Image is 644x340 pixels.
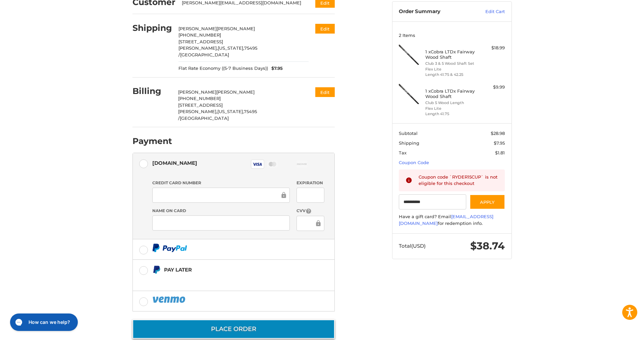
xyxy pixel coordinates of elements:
h2: Shipping [132,23,172,33]
div: $9.99 [478,84,505,91]
span: [PERSON_NAME] [178,26,217,31]
label: Expiration [297,180,324,186]
span: [US_STATE], [218,45,244,51]
img: PayPal icon [152,244,187,252]
span: [STREET_ADDRESS] [178,39,223,44]
span: [PERSON_NAME] [216,89,255,95]
span: $7.95 [494,140,505,146]
li: Length 41.75 [425,111,477,117]
button: Place Order [132,320,335,339]
span: 75495 / [178,45,257,57]
span: $7.95 [268,65,283,72]
span: $1.81 [495,150,505,155]
span: [PHONE_NUMBER] [178,96,221,101]
div: Have a gift card? Email for redemption info. [399,213,505,227]
span: [US_STATE], [217,109,244,114]
h3: 2 Items [399,33,505,38]
li: Club 3 & 5 Wood Shaft Set [425,61,477,66]
span: $38.74 [470,240,505,252]
div: Pay Later [164,264,292,275]
span: $28.98 [491,131,505,136]
label: Name on Card [152,208,290,214]
span: 75495 / [178,109,257,121]
img: Pay Later icon [152,265,161,274]
a: [EMAIL_ADDRESS][DOMAIN_NAME] [399,214,493,226]
span: [STREET_ADDRESS] [178,102,223,108]
span: [PHONE_NUMBER] [178,32,221,38]
div: Coupon code `RYDER15CUP` is not eligible for this checkout [419,174,498,187]
input: Gift Certificate or Coupon Code [399,194,466,209]
span: [PERSON_NAME], [178,109,217,114]
span: Subtotal [399,131,418,136]
li: Length 41.75 & 42.25 [425,72,477,78]
span: [PERSON_NAME] [178,89,216,95]
button: Apply [470,194,505,209]
img: PayPal icon [152,295,186,304]
span: [PERSON_NAME] [217,26,255,31]
h2: Billing [132,86,172,96]
div: [DOMAIN_NAME] [152,157,197,168]
span: [PERSON_NAME], [178,45,218,51]
a: Edit Cart [471,8,505,15]
iframe: PayPal Message 1 [152,277,292,283]
button: Edit [315,24,335,34]
h4: 1 x Cobra LTDx Fairway Wood Shaft [425,88,477,99]
iframe: Gorgias live chat messenger [7,311,80,333]
span: Shipping [399,140,419,146]
li: Flex Lite [425,66,477,72]
li: Flex Lite [425,106,477,111]
span: Total (USD) [399,243,426,249]
label: CVV [297,208,324,214]
a: Coupon Code [399,160,429,165]
h2: Payment [132,136,172,146]
div: $18.99 [478,45,505,51]
span: Tax [399,150,407,155]
button: Edit [315,87,335,97]
h4: 1 x Cobra LTDx Fairway Wood Shaft [425,49,477,60]
span: [GEOGRAPHIC_DATA] [180,52,229,57]
span: Flat Rate Economy ((5-7 Business Days)) [178,65,268,72]
h3: Order Summary [399,8,471,15]
label: Credit Card Number [152,180,290,186]
span: [GEOGRAPHIC_DATA] [180,115,229,121]
li: Club 5 Wood Length [425,100,477,106]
